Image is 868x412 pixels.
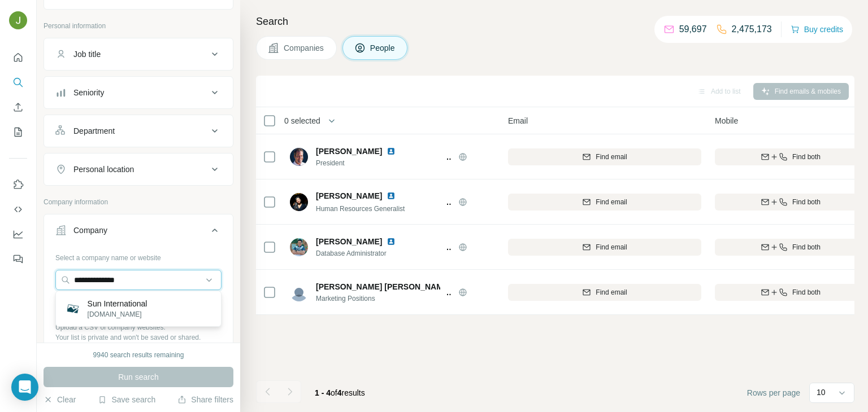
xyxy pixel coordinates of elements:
[747,387,800,398] span: Rows per page
[316,293,440,304] span: Marketing Positions
[290,283,308,301] img: Avatar
[791,21,843,37] button: Buy credits
[370,42,396,54] span: People
[508,194,701,211] button: Find email
[596,152,627,162] span: Find email
[9,72,27,93] button: Search
[715,194,866,211] button: Find both
[715,115,738,126] span: Mobile
[732,23,772,36] p: 2,475,173
[9,97,27,117] button: Enrich CSV
[316,205,405,213] span: Human Resources Generalist
[93,350,184,360] div: 9940 search results remaining
[508,239,701,256] button: Find email
[337,388,342,397] span: 4
[88,309,147,319] p: [DOMAIN_NAME]
[817,387,826,398] p: 10
[44,197,233,207] p: Company information
[44,117,233,144] button: Department
[715,239,866,256] button: Find both
[73,164,134,175] div: Personal location
[44,79,233,106] button: Seniority
[316,146,382,157] span: [PERSON_NAME]
[98,394,155,405] button: Save search
[73,87,104,98] div: Seniority
[55,322,222,332] p: Upload a CSV of company websites.
[73,125,115,137] div: Department
[73,225,107,236] div: Company
[315,388,365,397] span: results
[44,156,233,183] button: Personal location
[44,217,233,248] button: Company
[792,287,821,297] span: Find both
[792,242,821,252] span: Find both
[316,190,382,201] span: [PERSON_NAME]
[73,49,101,60] div: Job title
[715,148,866,165] button: Find both
[679,23,707,36] p: 59,697
[9,122,27,142] button: My lists
[387,147,396,156] img: LinkedIn logo
[508,148,701,165] button: Find email
[290,193,308,211] img: Avatar
[596,242,627,252] span: Find email
[792,152,821,162] span: Find both
[316,281,451,292] span: [PERSON_NAME] [PERSON_NAME]
[284,42,325,54] span: Companies
[316,158,409,168] span: President
[508,115,528,126] span: Email
[256,14,854,29] h4: Search
[290,238,308,256] img: Avatar
[9,249,27,269] button: Feedback
[88,298,147,309] p: Sun International
[316,236,382,247] span: [PERSON_NAME]
[55,248,222,263] div: Select a company name or website
[331,388,337,397] span: of
[715,284,866,301] button: Find both
[316,248,409,258] span: Database Administrator
[9,47,27,68] button: Quick start
[9,199,27,220] button: Use Surfe API
[65,301,81,317] img: Sun International
[290,148,308,166] img: Avatar
[596,197,627,207] span: Find email
[284,115,320,126] span: 0 selected
[508,284,701,301] button: Find email
[11,374,38,401] div: Open Intercom Messenger
[55,332,222,343] p: Your list is private and won't be saved or shared.
[9,224,27,244] button: Dashboard
[44,394,76,405] button: Clear
[9,11,27,29] img: Avatar
[9,174,27,195] button: Use Surfe on LinkedIn
[177,394,233,405] button: Share filters
[315,388,331,397] span: 1 - 4
[387,237,396,246] img: LinkedIn logo
[596,287,627,297] span: Find email
[792,197,821,207] span: Find both
[44,41,233,68] button: Job title
[44,21,233,31] p: Personal information
[387,191,396,200] img: LinkedIn logo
